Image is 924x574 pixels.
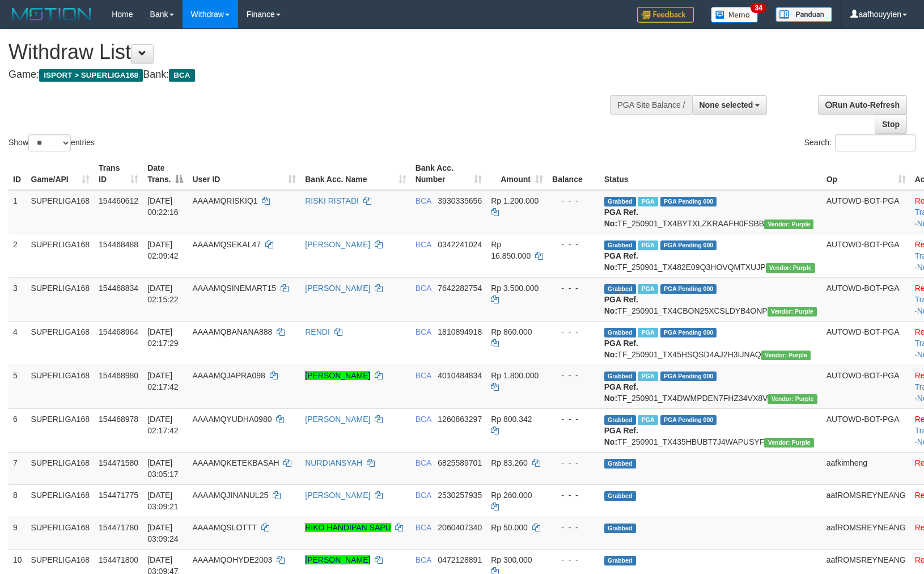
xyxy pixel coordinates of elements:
[751,3,766,13] span: 34
[822,517,910,549] td: aafROMSREYNEANG
[9,134,95,151] label: Show entries
[766,263,815,273] span: Vendor URL: https://trx4.1velocity.biz
[600,158,822,190] th: Status
[491,284,539,293] span: Rp 3.500.000
[552,522,595,533] div: - - -
[305,415,370,424] a: [PERSON_NAME]
[604,372,636,381] span: Grabbed
[491,458,528,467] span: Rp 83.260
[660,328,717,337] span: PGA Pending
[600,408,822,452] td: TF_250901_TX435HBUBT7J4WAPUSYF
[638,197,658,206] span: Marked by aafnonsreyleab
[775,7,832,22] img: panduan.png
[438,491,482,500] span: Copy 2530257935 to clipboard
[99,491,138,500] span: 154471775
[552,413,595,425] div: - - -
[660,415,717,425] span: PGA Pending
[438,523,482,532] span: Copy 2060407340 to clipboard
[804,134,915,151] label: Search:
[604,251,638,272] b: PGA Ref. No:
[147,196,179,217] span: [DATE] 00:22:16
[27,452,95,484] td: SUPERLIGA168
[638,284,658,294] span: Marked by aafnonsreyleab
[143,158,188,190] th: Date Trans.: activate to sort column descending
[411,158,487,190] th: Bank Acc. Number: activate to sort column ascending
[305,327,330,336] a: RENDI
[147,415,179,435] span: [DATE] 02:17:42
[147,491,179,511] span: [DATE] 03:09:21
[39,69,143,82] span: ISPORT > SUPERLIGA168
[438,371,482,380] span: Copy 4010484834 to clipboard
[305,284,370,293] a: [PERSON_NAME]
[638,328,658,337] span: Marked by aafchoeunmanni
[764,220,813,229] span: Vendor URL: https://trx4.1velocity.biz
[147,284,179,304] span: [DATE] 02:15:22
[491,327,532,336] span: Rp 860.000
[27,234,95,277] td: SUPERLIGA168
[604,208,638,228] b: PGA Ref. No:
[99,415,138,424] span: 154468978
[192,284,276,293] span: AAAAMQSINEMART15
[660,372,717,381] span: PGA Pending
[604,426,638,446] b: PGA Ref. No:
[600,190,822,234] td: TF_250901_TX4BYTXLZKRAAFH0FSBB
[822,484,910,517] td: aafROMSREYNEANG
[27,277,95,321] td: SUPERLIGA168
[438,415,482,424] span: Copy 1260863297 to clipboard
[99,196,138,205] span: 154460612
[9,484,27,517] td: 8
[438,327,482,336] span: Copy 1810894918 to clipboard
[9,365,27,408] td: 5
[491,555,532,564] span: Rp 300.000
[27,190,95,234] td: SUPERLIGA168
[94,158,143,190] th: Trans ID: activate to sort column ascending
[491,196,539,205] span: Rp 1.200.000
[604,524,636,533] span: Grabbed
[548,158,600,190] th: Balance
[875,115,907,134] a: Stop
[604,459,636,469] span: Grabbed
[552,489,595,501] div: - - -
[438,240,482,249] span: Copy 0342241024 to clipboard
[604,197,636,206] span: Grabbed
[27,484,95,517] td: SUPERLIGA168
[438,555,482,564] span: Copy 0472128891 to clipboard
[822,190,910,234] td: AUTOWD-BOT-PGA
[9,69,605,81] h4: Game: Bank:
[9,517,27,549] td: 9
[604,382,638,403] b: PGA Ref. No:
[600,234,822,277] td: TF_250901_TX482E09Q3HOVQMTXUJP
[764,438,813,448] span: Vendor URL: https://trx4.1velocity.biz
[692,95,768,115] button: None selected
[637,7,694,23] img: Feedback.jpg
[9,234,27,277] td: 2
[192,196,257,205] span: AAAAMQRISKIQ1
[192,415,272,424] span: AAAAMQYUDHA0980
[9,6,95,23] img: MOTION_logo.png
[99,458,138,467] span: 154471580
[604,328,636,337] span: Grabbed
[638,415,658,425] span: Marked by aafchoeunmanni
[660,240,717,250] span: PGA Pending
[416,371,431,380] span: BCA
[27,321,95,365] td: SUPERLIGA168
[99,284,138,293] span: 154468834
[604,556,636,565] span: Grabbed
[147,523,179,543] span: [DATE] 03:09:24
[192,371,265,380] span: AAAAMQJAPRA098
[416,196,431,205] span: BCA
[305,555,370,564] a: [PERSON_NAME]
[9,158,27,190] th: ID
[305,240,370,249] a: [PERSON_NAME]
[305,371,370,380] a: [PERSON_NAME]
[416,555,431,564] span: BCA
[147,371,179,391] span: [DATE] 02:17:42
[610,95,692,115] div: PGA Site Balance /
[604,491,636,501] span: Grabbed
[99,327,138,336] span: 154468964
[416,458,431,467] span: BCA
[438,458,482,467] span: Copy 6825589701 to clipboard
[552,326,595,337] div: - - -
[192,458,279,467] span: AAAAMQKETEKBASAH
[604,240,636,250] span: Grabbed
